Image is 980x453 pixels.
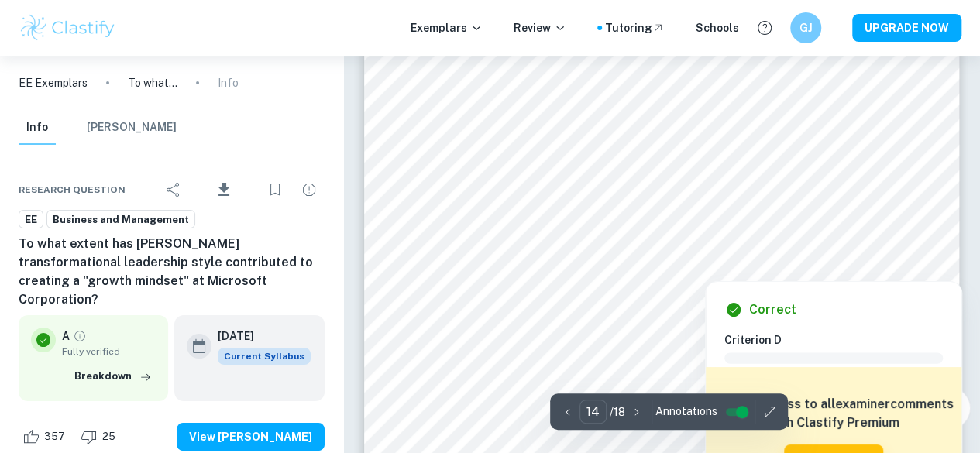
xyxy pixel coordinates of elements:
h6: GJ [797,19,815,36]
div: Report issue [294,174,325,205]
span: Current Syllabus [218,348,311,365]
span: Annotations [655,403,717,420]
h6: Correct [749,300,796,319]
span: Research question [19,183,126,197]
span: EE [19,212,43,228]
button: Breakdown [70,365,156,388]
div: Bookmark [260,174,291,205]
button: UPGRADE NOW [852,14,961,42]
button: GJ [790,12,821,43]
p: Exemplars [411,19,483,36]
span: 357 [36,429,74,444]
p: / 18 [610,403,625,420]
div: Like [19,424,74,449]
div: Share [158,174,189,205]
h6: [DATE] [218,328,298,345]
a: Tutoring [605,19,665,36]
button: View [PERSON_NAME] [177,423,325,451]
h6: Unlock access to all examiner comments with Clastify Premium [714,395,954,432]
a: EE [19,210,43,229]
button: [PERSON_NAME] [87,111,177,145]
a: Grade fully verified [73,329,87,343]
div: Download [192,170,256,210]
button: Help and Feedback [751,15,778,41]
p: To what extent has [PERSON_NAME] transformational leadership style contributed to creating a "gro... [128,74,177,91]
a: EE Exemplars [19,74,88,91]
div: This exemplar is based on the current syllabus. Feel free to refer to it for inspiration/ideas wh... [218,348,311,365]
p: Review [514,19,566,36]
span: Business and Management [47,212,194,228]
span: 25 [94,429,124,444]
h6: Criterion D [724,331,955,348]
img: Clastify logo [19,12,117,43]
a: Schools [696,19,739,36]
a: Business and Management [46,210,195,229]
div: Dislike [77,424,124,449]
p: A [62,328,70,345]
p: Info [218,74,239,91]
h6: To what extent has [PERSON_NAME] transformational leadership style contributed to creating a "gro... [19,235,325,309]
span: Fully verified [62,345,156,359]
button: Info [19,111,56,145]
